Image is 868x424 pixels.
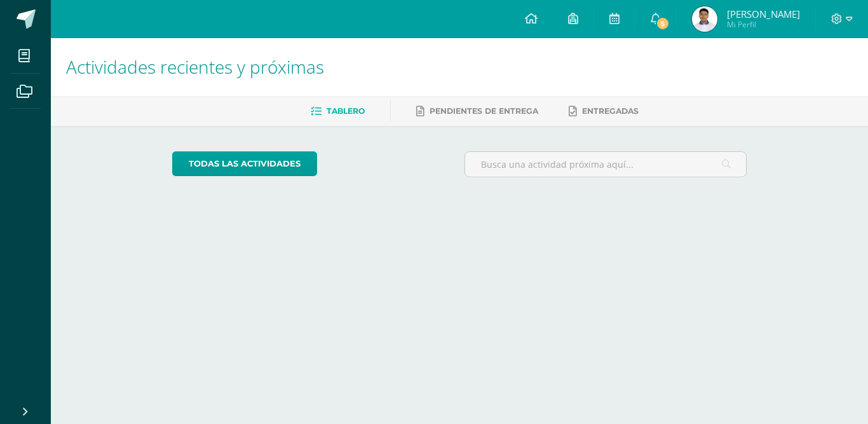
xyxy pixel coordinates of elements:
[66,55,324,79] span: Actividades recientes y próximas
[311,101,365,121] a: Tablero
[582,106,639,116] span: Entregadas
[656,17,670,31] span: 5
[172,151,317,176] a: todas las Actividades
[327,106,365,116] span: Tablero
[430,106,538,116] span: Pendientes de entrega
[569,101,639,121] a: Entregadas
[416,101,538,121] a: Pendientes de entrega
[727,8,800,20] span: [PERSON_NAME]
[692,6,717,32] img: 0fae7384bc610466976c0df66be1ba8b.png
[727,19,800,30] span: Mi Perfil
[465,152,747,177] input: Busca una actividad próxima aquí...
